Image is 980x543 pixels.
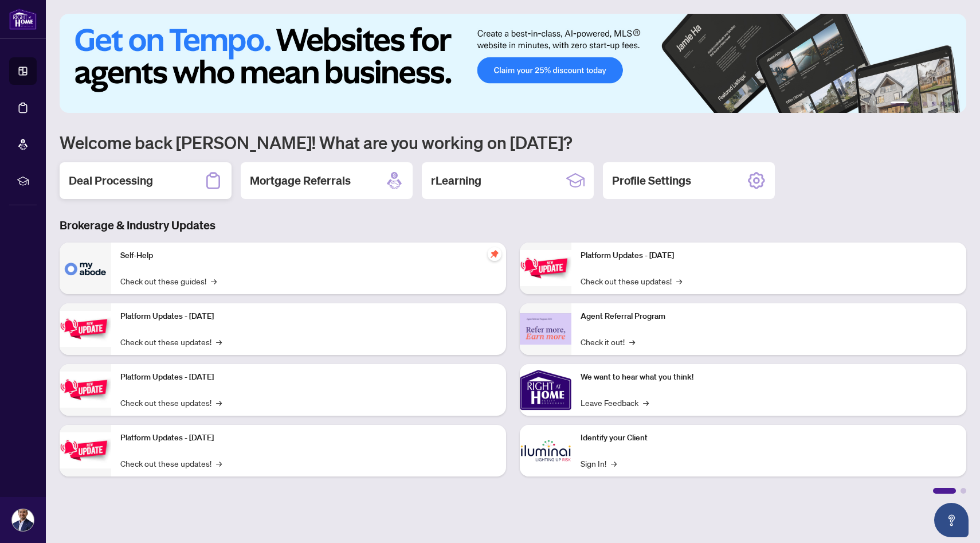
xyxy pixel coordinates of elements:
[216,396,222,409] span: →
[120,249,497,262] p: Self-Help
[211,275,217,287] span: →
[581,432,957,444] p: Identify your Client
[60,217,966,233] h3: Brokerage & Industry Updates
[629,335,635,348] span: →
[520,425,571,476] img: Identify your Client
[676,275,682,287] span: →
[581,396,649,409] a: Leave Feedback→
[914,101,918,106] button: 2
[60,14,966,113] img: Slide 0
[612,173,691,189] h2: Profile Settings
[9,9,37,30] img: logo
[611,457,617,470] span: →
[250,173,351,189] h2: Mortgage Referrals
[120,371,497,384] p: Platform Updates - [DATE]
[932,101,936,106] button: 4
[643,396,649,409] span: →
[581,310,957,323] p: Agent Referral Program
[431,173,481,189] h2: rLearning
[923,101,927,106] button: 3
[581,335,635,348] a: Check it out!→
[581,457,617,470] a: Sign In!→
[60,432,111,468] img: Platform Updates - July 8, 2025
[581,249,957,262] p: Platform Updates - [DATE]
[12,509,34,531] img: Profile Icon
[581,275,682,287] a: Check out these updates!→
[520,364,571,416] img: We want to hear what you think!
[216,457,222,470] span: →
[950,101,955,106] button: 6
[216,335,222,348] span: →
[934,503,969,537] button: Open asap
[581,371,957,384] p: We want to hear what you think!
[891,101,909,106] button: 1
[120,335,222,348] a: Check out these updates!→
[120,310,497,323] p: Platform Updates - [DATE]
[941,101,946,106] button: 5
[60,311,111,347] img: Platform Updates - September 16, 2025
[120,457,222,470] a: Check out these updates!→
[60,131,966,153] h1: Welcome back [PERSON_NAME]! What are you working on [DATE]?
[69,173,153,189] h2: Deal Processing
[60,372,111,408] img: Platform Updates - July 21, 2025
[120,432,497,444] p: Platform Updates - [DATE]
[520,250,571,286] img: Platform Updates - June 23, 2025
[520,313,571,345] img: Agent Referral Program
[120,275,217,287] a: Check out these guides!→
[488,247,501,261] span: pushpin
[120,396,222,409] a: Check out these updates!→
[60,243,111,294] img: Self-Help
